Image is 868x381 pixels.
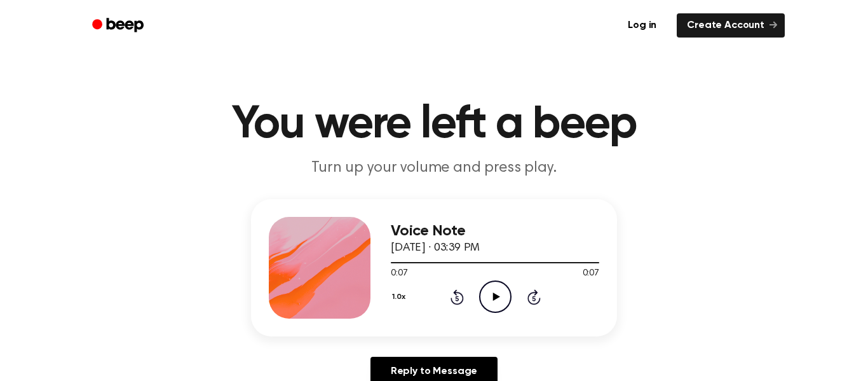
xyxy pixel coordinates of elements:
a: Log in [615,11,669,40]
h3: Voice Note [391,223,599,240]
a: Create Account [677,13,785,38]
p: Turn up your volume and press play. [190,158,678,179]
span: 0:07 [391,267,407,281]
button: 1.0x [391,286,410,308]
h1: You were left a beep [109,102,759,148]
span: 0:07 [583,267,599,281]
span: [DATE] · 03:39 PM [391,242,480,254]
a: Beep [83,13,155,38]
